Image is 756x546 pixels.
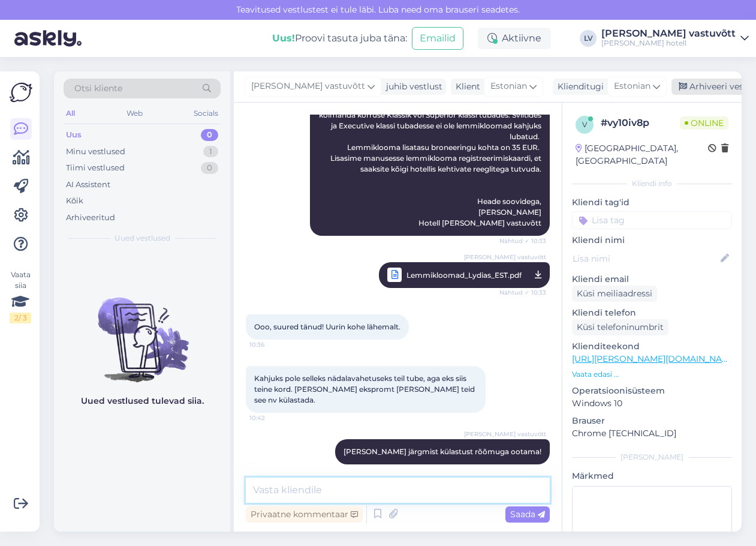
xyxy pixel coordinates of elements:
[614,80,650,93] span: Estonian
[66,146,125,158] div: Minu vestlused
[379,262,550,288] a: [PERSON_NAME] vastuvõttLemmikloomad_Lydias_EST.pdfNähtud ✓ 10:33
[272,32,295,44] b: Uus!
[572,415,732,427] p: Brauser
[54,276,230,384] img: No chats
[572,369,732,380] p: Vaata edasi ...
[553,80,604,93] div: Klienditugi
[201,129,218,141] div: 0
[464,430,546,439] span: [PERSON_NAME] vastuvõtt
[499,285,546,300] span: Nähtud ✓ 10:33
[115,233,170,244] span: Uued vestlused
[249,413,294,422] span: 10:42
[344,447,541,456] span: [PERSON_NAME] järgmist külastust rõõmuga ootama!
[10,313,31,323] div: 2 / 3
[478,28,551,49] div: Aktiivne
[251,80,365,93] span: [PERSON_NAME] vastuvõtt
[582,120,587,129] span: v
[81,395,204,407] p: Uued vestlused tulevad siia.
[201,162,218,174] div: 0
[451,80,480,93] div: Klient
[10,269,31,323] div: Vaata siia
[191,106,221,121] div: Socials
[601,29,736,38] div: [PERSON_NAME] vastuvõtt
[572,427,732,440] p: Chrome [TECHNICAL_ID]
[572,286,657,302] div: Küsi meiliaadressi
[74,82,122,95] span: Otsi kliente
[572,178,732,189] div: Kliendi info
[254,374,477,404] span: Kahjuks pole selleks nädalavahetuseks teil tube, aga eks siis teine kord. [PERSON_NAME] ekspromt ...
[572,319,668,335] div: Küsi telefoninumbrit
[64,106,77,121] div: All
[601,29,749,48] a: [PERSON_NAME] vastuvõtt[PERSON_NAME] hotell
[406,268,522,283] span: Lemmikloomad_Lydias_EST.pdf
[499,236,546,245] span: Nähtud ✓ 10:33
[254,322,400,331] span: Ooo, suured tänud! Uurin kohe lähemalt.
[412,27,463,50] button: Emailid
[490,80,527,93] span: Estonian
[66,162,125,174] div: Tiimi vestlused
[572,340,732,353] p: Klienditeekond
[572,196,732,209] p: Kliendi tag'id
[464,253,546,262] span: [PERSON_NAME] vastuvõtt
[572,385,732,397] p: Operatsioonisüsteem
[572,397,732,410] p: Windows 10
[573,252,718,265] input: Lisa nimi
[572,234,732,247] p: Kliendi nimi
[66,212,115,224] div: Arhiveeritud
[572,353,737,364] a: [URL][PERSON_NAME][DOMAIN_NAME]
[510,509,545,520] span: Saada
[249,340,294,349] span: 10:36
[572,470,732,482] p: Märkmed
[272,31,407,46] div: Proovi tasuta juba täna:
[501,465,546,474] span: 10:56
[601,116,680,130] div: # vy10iv8p
[10,81,32,104] img: Askly Logo
[572,273,732,286] p: Kliendi email
[381,80,442,93] div: juhib vestlust
[572,211,732,229] input: Lisa tag
[572,307,732,319] p: Kliendi telefon
[203,146,218,158] div: 1
[124,106,145,121] div: Web
[66,129,82,141] div: Uus
[601,38,736,48] div: [PERSON_NAME] hotell
[66,179,110,191] div: AI Assistent
[572,452,732,463] div: [PERSON_NAME]
[580,30,597,47] div: LV
[576,142,708,167] div: [GEOGRAPHIC_DATA], [GEOGRAPHIC_DATA]
[66,195,83,207] div: Kõik
[680,116,728,130] span: Online
[246,506,363,523] div: Privaatne kommentaar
